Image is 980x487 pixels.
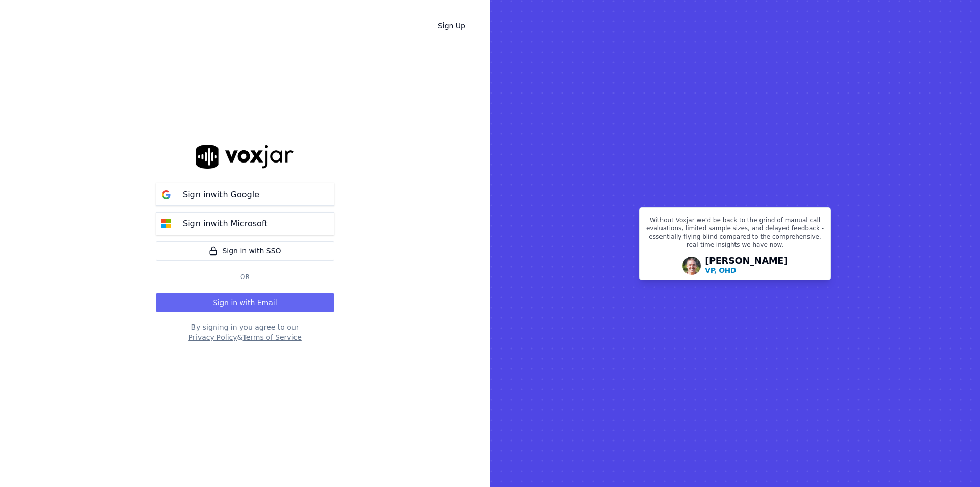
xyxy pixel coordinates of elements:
[156,214,177,234] img: microsoft Sign in button
[188,332,237,342] button: Privacy Policy
[156,322,334,342] div: By signing in you agree to our &
[183,189,259,201] p: Sign in with Google
[682,257,701,275] img: Avatar
[705,265,736,275] p: VP, OHD
[183,218,267,230] p: Sign in with Microsoft
[156,212,334,235] button: Sign inwith Microsoft
[156,183,334,206] button: Sign inwith Google
[242,332,301,342] button: Terms of Service
[196,145,294,169] img: logo
[430,16,474,35] a: Sign Up
[236,273,254,281] span: Or
[156,293,334,312] button: Sign in with Email
[705,256,788,275] div: [PERSON_NAME]
[156,184,177,205] img: google Sign in button
[156,241,334,261] a: Sign in with SSO
[646,216,824,253] p: Without Voxjar we’d be back to the grind of manual call evaluations, limited sample sizes, and de...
